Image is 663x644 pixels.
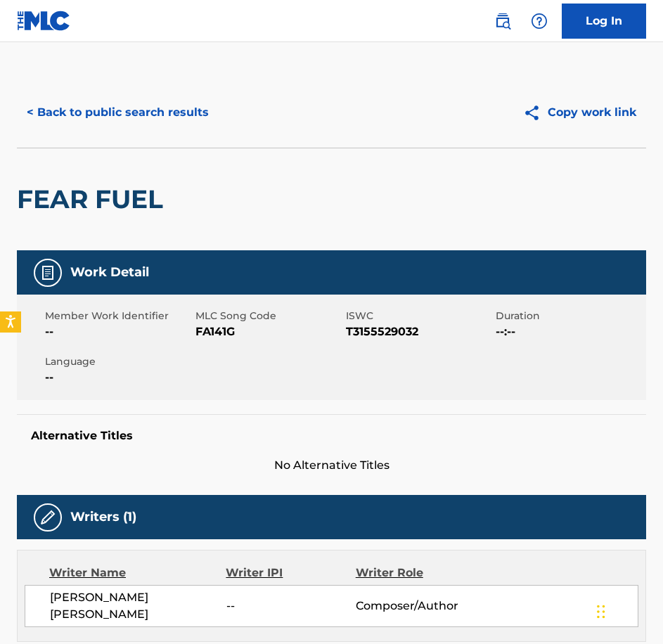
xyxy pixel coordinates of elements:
[489,7,517,35] a: Public Search
[496,323,643,340] span: --:--
[531,13,548,30] img: help
[523,104,548,122] img: Copy work link
[525,7,553,35] div: Help
[562,4,646,39] a: Log In
[496,309,643,323] span: Duration
[17,11,71,31] img: MLC Logo
[39,264,56,281] img: Work Detail
[593,577,663,644] iframe: Chat Widget
[49,565,226,581] div: Writer Name
[356,598,473,614] span: Composer/Author
[45,309,192,323] span: Member Work Identifier
[39,509,56,526] img: Writers
[494,13,511,30] img: search
[226,565,355,581] div: Writer IPI
[346,309,493,323] span: ISWC
[31,429,632,443] h5: Alternative Titles
[226,598,356,614] span: --
[70,264,149,281] h5: Work Detail
[45,354,192,369] span: Language
[513,95,646,130] button: Copy work link
[17,457,646,474] span: No Alternative Titles
[70,509,136,525] h5: Writers (1)
[17,95,219,130] button: < Back to public search results
[45,323,192,340] span: --
[50,589,226,623] span: [PERSON_NAME] [PERSON_NAME]
[356,565,474,581] div: Writer Role
[45,369,192,386] span: --
[17,183,170,215] h2: FEAR FUEL
[346,323,493,340] span: T3155529032
[195,323,342,340] span: FA141G
[195,309,342,323] span: MLC Song Code
[597,591,605,633] div: Drag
